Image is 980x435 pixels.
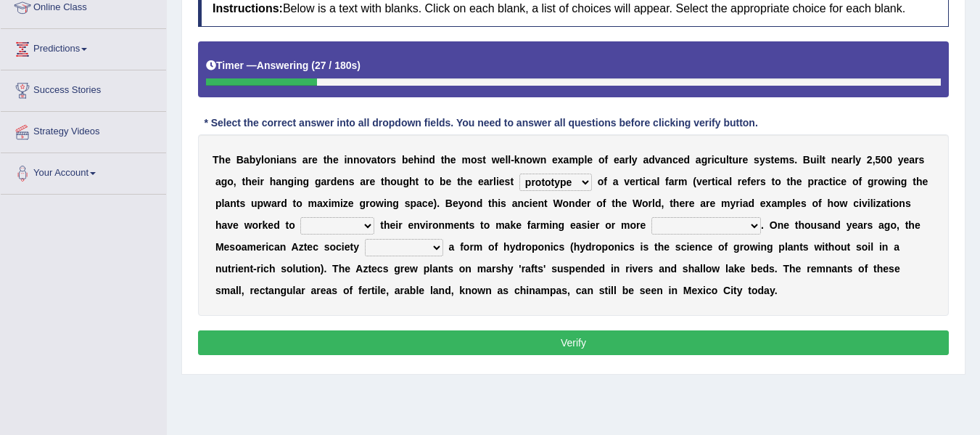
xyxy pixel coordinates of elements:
[359,154,366,166] b: o
[732,154,738,166] b: u
[333,154,339,166] b: e
[867,154,873,166] b: 2
[317,198,323,209] b: a
[796,176,802,187] b: e
[252,176,258,187] b: e
[505,154,508,166] b: l
[308,154,312,166] b: r
[841,176,847,187] b: e
[633,198,642,209] b: W
[643,154,648,166] b: a
[843,154,849,166] b: a
[279,154,285,166] b: a
[544,198,548,209] b: t
[646,176,651,187] b: c
[293,198,297,209] b: t
[257,60,309,71] b: Answering
[648,154,655,166] b: d
[639,176,643,187] b: t
[428,176,435,187] b: o
[488,198,492,209] b: t
[508,154,511,166] b: l
[505,176,511,187] b: s
[423,154,429,166] b: n
[213,2,283,15] b: Instructions:
[321,176,326,187] b: a
[255,154,261,166] b: y
[652,198,655,209] b: l
[858,176,862,187] b: f
[922,176,928,187] b: e
[648,198,652,209] b: r
[718,176,724,187] b: c
[331,176,337,187] b: d
[901,176,907,187] b: g
[221,176,228,187] b: g
[369,176,375,187] b: e
[770,154,774,166] b: t
[496,176,499,187] b: i
[221,198,224,209] b: l
[258,176,260,187] b: i
[490,176,493,187] b: r
[371,154,377,166] b: a
[477,154,482,166] b: s
[878,176,884,187] b: o
[564,154,569,166] b: a
[612,198,615,209] b: t
[604,154,608,166] b: f
[898,154,904,166] b: y
[530,198,532,209] b: i
[342,176,349,187] b: n
[403,176,409,187] b: g
[738,176,741,187] b: r
[684,154,691,166] b: d
[765,154,771,166] b: s
[909,154,915,166] b: a
[234,176,236,187] b: ,
[390,154,396,166] b: s
[642,198,648,209] b: o
[651,176,657,187] b: a
[625,154,628,166] b: r
[894,176,901,187] b: n
[429,154,435,166] b: d
[831,154,838,166] b: n
[741,176,747,187] b: e
[326,154,333,166] b: h
[264,154,271,166] b: o
[759,154,765,166] b: y
[678,176,687,187] b: m
[873,154,876,166] b: ,
[643,176,646,187] b: i
[630,176,635,187] b: e
[672,154,678,166] b: c
[596,198,603,209] b: o
[587,154,593,166] b: e
[569,154,577,166] b: m
[387,154,390,166] b: r
[408,154,413,166] b: e
[206,60,361,71] h5: Timer —
[242,176,245,187] b: t
[729,154,733,166] b: t
[603,198,606,209] b: f
[428,198,434,209] b: e
[514,154,520,166] b: k
[661,154,667,166] b: a
[538,198,545,209] b: n
[563,198,569,209] b: o
[441,154,445,166] b: t
[261,154,264,166] b: l
[1,29,166,65] a: Predictions
[524,198,530,209] b: c
[720,154,726,166] b: u
[440,176,446,187] b: b
[347,154,353,166] b: n
[819,154,822,166] b: l
[323,198,329,209] b: x
[315,60,357,71] b: 27 / 180s
[270,154,276,166] b: n
[499,176,505,187] b: e
[296,198,302,209] b: o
